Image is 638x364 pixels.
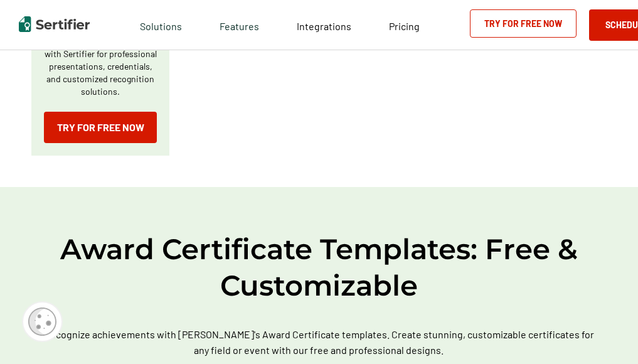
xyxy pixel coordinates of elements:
span: Pricing [389,20,420,32]
a: Try for Free Now [44,112,157,143]
h2: Award Certificate Templates: Free & Customizable [13,231,625,304]
a: Integrations [297,17,351,33]
span: Features [220,17,259,33]
iframe: Chat Widget [575,304,638,364]
a: Pricing [389,17,420,33]
img: Sertifier | Digital Credentialing Platform [19,16,90,32]
img: Cookie Popup Icon [28,308,56,336]
p: Create a blank certificate with Sertifier for professional presentations, credentials, and custom... [44,35,157,98]
p: Recognize achievements with [PERSON_NAME]'s Award Certificate templates. Create stunning, customi... [43,326,595,358]
a: Try for Free Now [470,9,577,38]
span: Integrations [297,20,351,32]
span: Solutions [140,17,182,33]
